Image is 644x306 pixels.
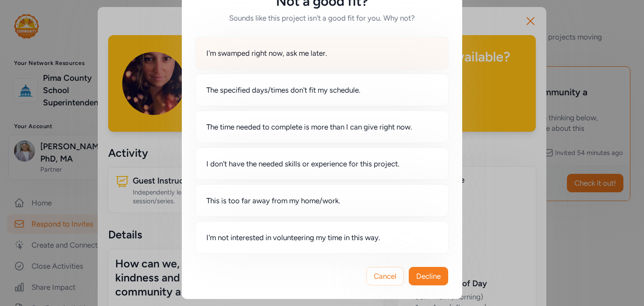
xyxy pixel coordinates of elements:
span: Decline [416,271,441,281]
span: I'm swamped right now, ask me later. [206,48,327,58]
span: Cancel [374,271,396,281]
button: Decline [409,267,448,285]
span: I don't have the needed skills or experience for this project. [206,158,400,169]
h6: Sounds like this project isn't a good fit for you. Why not? [196,13,448,23]
span: This is too far away from my home/work. [206,195,340,206]
span: I'm not interested in volunteering my time in this way. [206,232,380,243]
span: The time needed to complete is more than I can give right now. [206,122,412,132]
button: Cancel [366,267,404,285]
span: The specified days/times don't fit my schedule. [206,85,361,95]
